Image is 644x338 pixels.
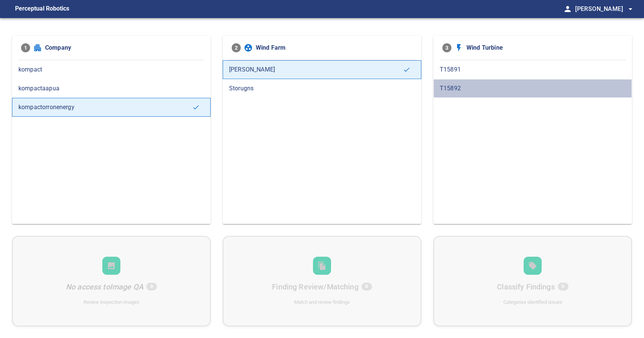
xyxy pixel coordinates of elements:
span: 3 [442,43,451,52]
div: kompact [12,60,211,79]
span: [PERSON_NAME] [229,65,403,74]
div: kompactorronenergy [12,98,211,117]
span: Wind Turbine [466,43,623,52]
span: arrow_drop_down [626,5,635,14]
span: T15892 [440,84,626,93]
span: 1 [21,43,30,52]
span: 2 [232,43,241,52]
span: T15891 [440,65,626,74]
span: kompactorronenergy [18,103,192,112]
span: Company [45,43,202,52]
span: kompact [18,65,204,74]
span: kompactaapua [18,84,204,93]
button: [PERSON_NAME] [572,2,635,17]
div: T15891 [433,60,632,79]
figcaption: Perceptual Robotics [15,3,69,15]
span: Storugns [229,84,415,93]
div: Storugns [223,79,421,98]
span: person [563,5,572,14]
div: kompactaapua [12,79,211,98]
span: Wind Farm [256,43,412,52]
div: [PERSON_NAME] [223,60,421,79]
div: T15892 [433,79,632,98]
span: [PERSON_NAME] [575,4,635,14]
